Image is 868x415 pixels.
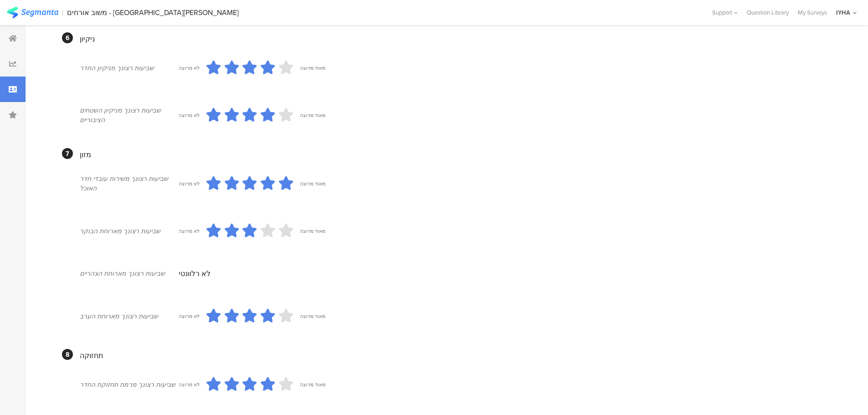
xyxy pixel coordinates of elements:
[67,8,239,17] div: משוב אורחים - [GEOGRAPHIC_DATA][PERSON_NAME]
[80,350,825,361] div: תחזוקה
[712,5,738,20] div: Support
[179,112,200,119] div: לא מרוצה
[80,106,179,125] div: שביעות רצונך מניקיון השטחים הציבוריים
[7,7,58,18] img: segmanta logo
[80,63,179,73] div: שביעות רצונך מניקיון החדר
[300,227,325,235] div: מאוד מרוצה
[80,312,179,321] div: שביעות רצונך מארוחת הערב
[179,180,200,187] div: לא מרוצה
[179,313,200,320] div: לא מרוצה
[62,32,73,43] div: 6
[793,8,832,17] a: My Surveys
[179,64,200,72] div: לא מרוצה
[62,148,73,159] div: 7
[179,259,825,288] section: לא רלוונטי
[300,112,325,119] div: מאוד מרוצה
[80,34,825,44] div: ניקיון
[80,149,825,160] div: מזון
[300,64,325,72] div: מאוד מרוצה
[80,226,179,236] div: שביעות רצונך מארוחת הבוקר
[179,227,200,235] div: לא מרוצה
[836,8,850,17] div: IYHA
[62,7,63,18] div: |
[179,381,200,388] div: לא מרוצה
[62,349,73,360] div: 8
[80,380,179,389] div: שביעות רצונך מרמת תחזוקת החדר
[80,269,179,278] div: שביעות רצונך מארוחת הצהריים
[300,313,325,320] div: מאוד מרוצה
[300,180,325,187] div: מאוד מרוצה
[80,174,179,193] div: שביעות רצונך משירות עובדי חדר האוכל
[742,8,793,17] a: Question Library
[300,381,325,388] div: מאוד מרוצה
